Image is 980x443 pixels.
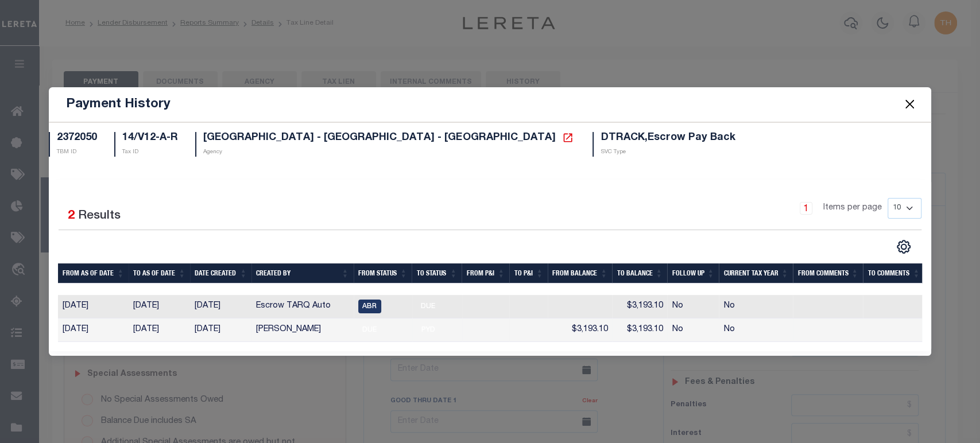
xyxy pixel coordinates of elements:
th: Follow Up: activate to sort column ascending [667,263,719,283]
th: To Status: activate to sort column ascending [412,263,462,283]
th: From Comments: activate to sort column ascending [793,263,863,283]
td: [DATE] [58,318,129,342]
h5: Payment History [66,96,171,112]
td: $3,193.10 [612,295,667,318]
td: $3,193.10 [612,318,667,342]
a: 1 [800,202,812,215]
span: PYD [417,323,440,337]
th: From As of Date: activate to sort column ascending [58,263,129,283]
td: No [667,318,719,342]
th: From Balance: activate to sort column ascending [548,263,612,283]
th: Created By: activate to sort column ascending [251,263,353,283]
th: To P&I: activate to sort column ascending [509,263,548,283]
span: Items per page [823,202,882,215]
p: SVC Type [601,148,735,157]
span: 2 [68,210,75,222]
th: To As of Date: activate to sort column ascending [129,263,190,283]
button: Close [902,97,917,112]
td: [DATE] [190,295,251,318]
th: From P&I: activate to sort column ascending [462,263,509,283]
td: [DATE] [129,295,190,318]
td: No [719,295,793,318]
td: [DATE] [129,318,190,342]
td: No [667,295,719,318]
label: Results [78,207,121,226]
th: Date Created: activate to sort column ascending [190,263,251,283]
td: [DATE] [58,295,129,318]
td: No [719,318,793,342]
td: Escrow TARQ Auto [251,295,354,318]
p: TBM ID [57,148,97,157]
h5: DTRACK,Escrow Pay Back [601,132,735,145]
td: [DATE] [190,318,251,342]
td: $3,193.10 [548,318,612,342]
span: DUE [358,323,381,337]
h5: 2372050 [57,132,97,145]
th: To Comments: activate to sort column ascending [863,263,924,283]
p: Agency [203,148,575,157]
h5: 14/V12-A-R [122,132,178,145]
p: Tax ID [122,148,178,157]
span: DUE [417,300,440,313]
th: From Status: activate to sort column ascending [354,263,412,283]
th: Current Tax Year: activate to sort column ascending [719,263,793,283]
td: [PERSON_NAME] [251,318,354,342]
span: ABR [358,300,381,313]
span: [GEOGRAPHIC_DATA] - [GEOGRAPHIC_DATA] - [GEOGRAPHIC_DATA] [203,133,555,143]
th: To Balance: activate to sort column ascending [612,263,667,283]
